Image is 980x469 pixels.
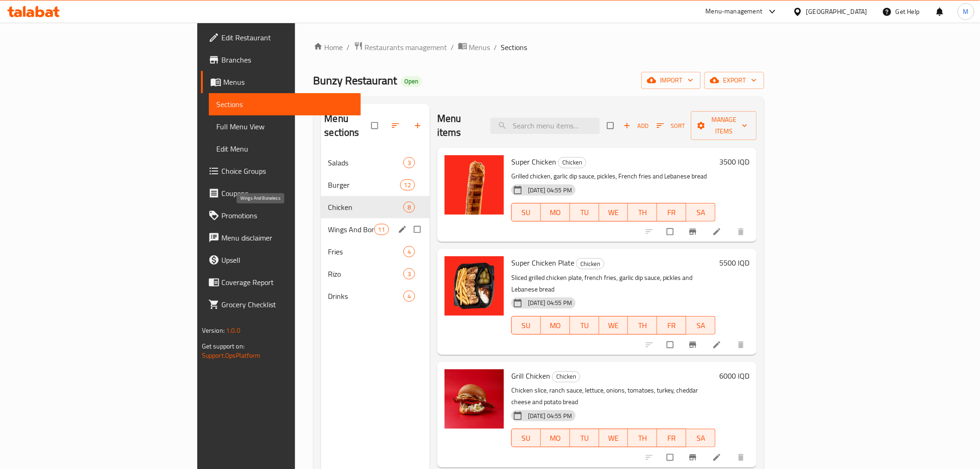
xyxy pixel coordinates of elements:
span: 3 [404,270,415,279]
span: SU [515,206,537,219]
button: SA [686,316,716,335]
div: Chicken [328,202,403,213]
span: WE [603,319,625,332]
img: Super Chicken [445,155,504,215]
div: [GEOGRAPHIC_DATA] [806,6,867,17]
button: edit [396,223,410,235]
span: TU [574,206,596,219]
span: Edit Restaurant [221,32,353,43]
p: Chicken slice, ranch sauce, lettuce, onions, tomatoes, turkey, cheddar cheese and potato bread [511,385,716,408]
span: SA [690,319,712,332]
button: TH [628,316,657,335]
div: Burger12 [321,174,430,196]
img: Super Chicken Plate [445,256,504,316]
span: Menus [469,42,490,53]
span: TU [574,431,596,445]
span: Edit Menu [216,143,353,154]
span: Menu disclaimer [221,232,353,243]
span: Branches [221,54,353,65]
button: Branch-specific-item [683,447,705,468]
nav: breadcrumb [314,41,765,53]
button: TH [628,203,657,222]
span: TH [632,319,653,332]
span: TU [574,319,596,332]
div: Chicken8 [321,196,430,218]
span: FR [661,431,683,445]
a: Edit menu item [712,453,723,462]
div: items [374,224,389,235]
div: items [403,291,415,302]
span: MO [545,431,566,445]
span: [DATE] 04:55 PM [524,186,576,195]
span: Select to update [661,449,681,466]
button: WE [599,429,628,447]
span: 1.0.0 [226,324,240,336]
span: Open [401,77,422,85]
button: Branch-specific-item [683,335,705,355]
a: Full Menu View [209,115,361,138]
button: FR [657,429,686,447]
div: Rizo3 [321,263,430,285]
span: export [712,75,757,86]
span: Coverage Report [221,277,353,288]
a: Sections [209,93,361,115]
button: MO [541,203,570,222]
button: SA [686,429,716,447]
button: MO [541,316,570,335]
span: TH [632,431,653,445]
span: Chicken [553,371,580,382]
span: WE [603,206,625,219]
a: Promotions [201,204,361,227]
div: Chicken [558,157,586,168]
span: Select to update [661,336,681,354]
span: MO [545,206,566,219]
div: Menu-management [706,6,763,17]
span: [DATE] 04:55 PM [524,298,576,307]
div: items [400,179,415,190]
h2: Menu items [437,112,479,139]
button: delete [731,447,753,468]
span: Rizo [328,268,403,279]
a: Support.OpsPlatform [202,349,261,361]
div: items [403,157,415,168]
span: Fries [328,246,403,257]
h6: 3500 IQD [719,155,749,168]
a: Grocery Checklist [201,293,361,316]
button: SU [511,203,541,222]
span: Chicken [559,157,586,168]
a: Choice Groups [201,160,361,182]
span: Restaurants management [365,42,447,53]
span: Burger [328,179,400,190]
button: delete [731,335,753,355]
span: Version: [202,324,225,336]
a: Restaurants management [354,41,447,53]
button: Branch-specific-item [683,222,705,242]
button: TU [570,203,599,222]
span: Chicken [577,259,604,269]
button: Sort [654,119,687,133]
span: Select section [602,117,621,134]
span: Sort items [651,119,691,133]
h6: 6000 IQD [719,369,749,382]
div: items [403,268,415,279]
div: Open [401,76,422,87]
span: SA [690,431,712,445]
h6: 5500 IQD [719,256,749,269]
a: Menu disclaimer [201,227,361,249]
button: MO [541,429,570,447]
button: TU [570,316,599,335]
button: SA [686,203,716,222]
a: Menus [458,41,490,53]
div: Drinks4 [321,285,430,307]
span: Coupons [221,188,353,199]
span: Bunzy Restaurant [314,70,397,91]
span: Grill Chicken [511,369,550,383]
p: Sliced grilled chicken plate, french fries, garlic dip sauce, pickles and Lebanese bread [511,272,716,295]
span: Sections [216,99,353,110]
button: Manage items [691,111,757,140]
span: 3 [404,158,415,167]
a: Coverage Report [201,271,361,293]
div: Fries4 [321,241,430,263]
span: Sort [657,120,685,131]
